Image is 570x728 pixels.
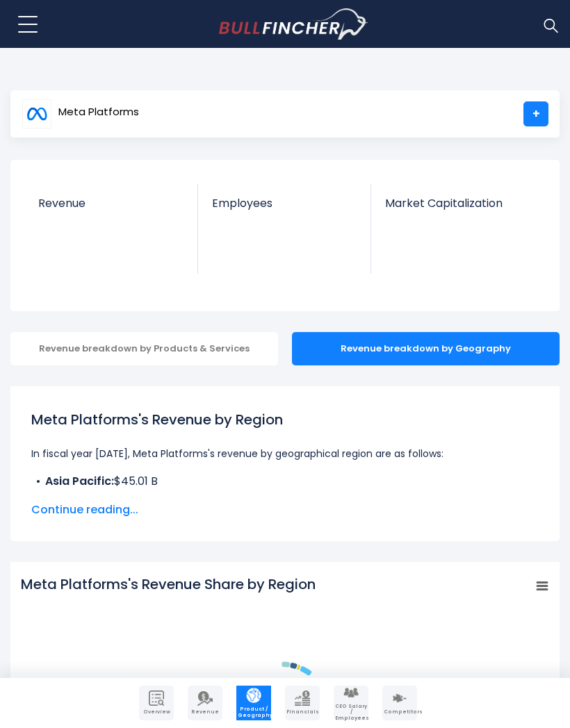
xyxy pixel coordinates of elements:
a: Company Revenue [188,686,222,720]
a: + [523,101,548,126]
a: Revenue [24,184,198,233]
li: $45.01 B [31,473,539,490]
span: Overview [140,709,172,715]
a: Company Product/Geography [236,686,271,720]
div: Revenue breakdown by Products & Services [10,332,278,365]
li: $38.36 B [31,490,539,506]
tspan: Meta Platforms's Revenue Share by Region [21,574,316,594]
img: META logo [22,99,51,129]
div: Revenue breakdown by Geography [292,332,560,365]
a: Company Employees [334,686,368,720]
span: Market Capitalization [385,197,530,210]
a: Employees [198,184,370,233]
span: Revenue [189,709,221,715]
span: Competitors [384,709,416,715]
img: bullfincher logo [219,8,368,40]
a: Meta Platforms [22,101,140,126]
span: Continue reading... [31,502,539,518]
span: Financials [286,709,318,715]
p: In fiscal year [DATE], Meta Platforms's revenue by geographical region are as follows: [31,445,539,462]
span: CEO Salary / Employees [335,704,367,721]
span: Revenue [38,197,184,210]
a: Market Capitalization [371,184,544,233]
a: Company Financials [285,686,320,720]
b: Asia Pacific: [45,473,114,489]
a: Company Competitors [382,686,417,720]
h1: Meta Platforms's Revenue by Region [31,409,539,430]
span: Employees [212,197,357,210]
a: Company Overview [139,686,174,720]
span: Meta Platforms [58,106,139,118]
b: Europe: [45,490,88,506]
span: Product / Geography [238,706,270,718]
a: Go to homepage [219,8,368,40]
